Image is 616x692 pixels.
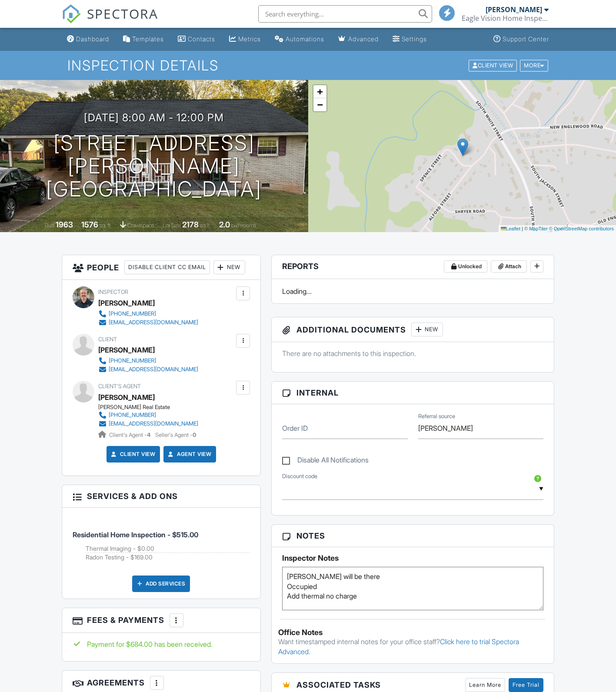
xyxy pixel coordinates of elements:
[45,222,54,229] span: Built
[238,35,261,43] div: Metrics
[98,383,141,389] span: Client's Agent
[282,554,543,562] h5: Inspector Notes
[219,220,230,229] div: 2.0
[98,343,155,356] div: [PERSON_NAME]
[98,391,155,404] a: [PERSON_NAME]
[98,356,198,365] a: [PHONE_NUMBER]
[67,58,549,73] h1: Inspection Details
[147,432,150,438] strong: 4
[73,514,250,569] li: Service: Residential Home Inspection
[109,432,152,438] span: Client's Agent -
[335,31,382,47] a: Advanced
[62,12,158,30] a: SPECTORA
[62,485,260,508] h3: Services & Add ons
[468,62,519,68] a: Client View
[98,289,128,295] span: Inspector
[86,544,250,553] li: Add on: Thermal Imaging
[193,432,196,438] strong: 0
[98,404,205,411] div: [PERSON_NAME] Real Estate
[98,411,198,419] a: [PHONE_NUMBER]
[282,456,369,467] label: Disable All Notifications
[313,98,326,111] a: Zoom out
[486,5,542,14] div: [PERSON_NAME]
[73,639,250,649] div: Payment for $684.00 has been received.
[549,226,614,231] a: © OpenStreetMap contributors
[317,99,323,110] span: −
[524,226,548,231] a: © MapTiler
[98,336,117,343] span: Client
[76,35,109,43] div: Dashboard
[469,60,517,71] div: Client View
[457,138,468,156] img: Marker
[109,310,156,317] div: [PHONE_NUMBER]
[56,220,73,229] div: 1963
[296,679,381,691] span: Associated Tasks
[163,222,181,229] span: Lot Size
[98,318,198,327] a: [EMAIL_ADDRESS][DOMAIN_NAME]
[166,450,211,459] a: Agent View
[272,317,554,342] h3: Additional Documents
[520,60,548,71] div: More
[63,31,113,47] a: Dashboard
[200,222,211,229] span: sq.ft.
[81,220,98,229] div: 1576
[73,530,198,539] span: Residential Home Inspection - $515.00
[272,382,554,404] h3: Internal
[14,132,294,200] h1: [STREET_ADDRESS][PERSON_NAME] [GEOGRAPHIC_DATA]
[278,628,547,637] div: Office Notes
[490,31,553,47] a: Support Center
[132,576,190,592] div: Add Services
[278,637,519,655] a: Click here to trial Spectora Advanced.
[271,31,328,47] a: Automations (Basic)
[522,226,523,231] span: |
[62,255,260,280] h3: People
[120,31,167,47] a: Templates
[98,419,198,428] a: [EMAIL_ADDRESS][DOMAIN_NAME]
[231,222,256,229] span: bathrooms
[418,413,455,420] label: Referral source
[282,472,317,480] label: Discount code
[62,4,81,23] img: The Best Home Inspection Software - Spectora
[84,112,224,123] h3: [DATE] 8:00 am - 12:00 pm
[62,608,260,633] h3: Fees & Payments
[213,260,245,274] div: New
[282,423,308,433] label: Order ID
[132,35,164,43] div: Templates
[286,35,324,43] div: Automations
[109,357,156,364] div: [PHONE_NUMBER]
[258,5,432,23] input: Search everything...
[109,412,156,419] div: [PHONE_NUMBER]
[100,222,112,229] span: sq. ft.
[127,222,154,229] span: crawlspace
[86,553,250,562] li: Add on: Radon Testing
[348,35,379,43] div: Advanced
[282,567,543,610] textarea: [PERSON_NAME] will be there Occupied Add thermal no charge
[110,450,156,459] a: Client View
[124,260,210,274] div: Disable Client CC Email
[226,31,264,47] a: Metrics
[188,35,215,43] div: Contacts
[503,35,549,43] div: Support Center
[109,319,198,326] div: [EMAIL_ADDRESS][DOMAIN_NAME]
[389,31,430,47] a: Settings
[317,86,323,97] span: +
[462,14,549,23] div: Eagle Vision Home Inspection, LLC
[509,678,543,692] a: Free Trial
[282,349,543,358] p: There are no attachments to this inspection.
[87,4,158,23] span: SPECTORA
[98,309,198,318] a: [PHONE_NUMBER]
[155,432,196,438] span: Seller's Agent -
[98,296,155,309] div: [PERSON_NAME]
[402,35,427,43] div: Settings
[313,85,326,98] a: Zoom in
[272,525,554,547] h3: Notes
[501,226,520,231] a: Leaflet
[411,323,443,336] div: New
[109,420,198,427] div: [EMAIL_ADDRESS][DOMAIN_NAME]
[98,365,198,374] a: [EMAIL_ADDRESS][DOMAIN_NAME]
[278,637,547,656] p: Want timestamped internal notes for your office staff?
[465,678,505,692] a: Learn More
[109,366,198,373] div: [EMAIL_ADDRESS][DOMAIN_NAME]
[174,31,219,47] a: Contacts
